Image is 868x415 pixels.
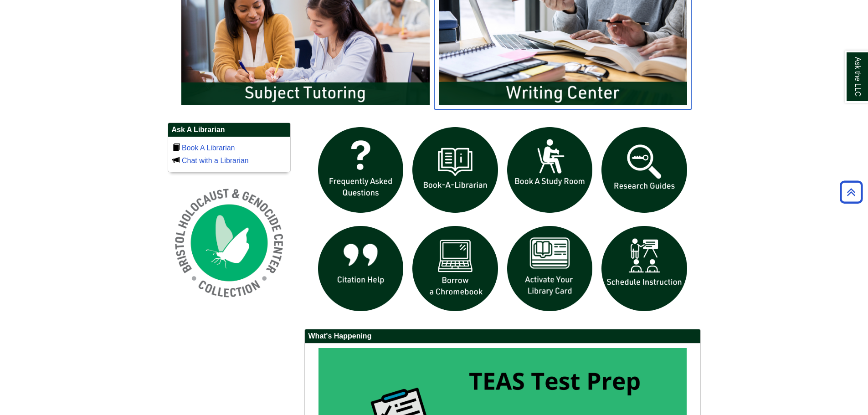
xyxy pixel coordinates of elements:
a: Back to Top [837,186,866,198]
h2: What's Happening [305,329,700,343]
img: activate Library Card icon links to form to activate student ID into library card [503,221,597,316]
img: Holocaust and Genocide Collection [168,181,291,304]
img: For faculty. Schedule Library Instruction icon links to form. [597,221,692,316]
img: book a study room icon links to book a study room web page [503,123,597,217]
img: citation help icon links to citation help guide page [313,221,408,316]
a: Book A Librarian [182,144,235,152]
h2: Ask A Librarian [168,123,290,137]
img: frequently asked questions [313,123,408,217]
a: Chat with a Librarian [182,157,249,164]
img: Research Guides icon links to research guides web page [597,123,692,217]
img: Borrow a chromebook icon links to the borrow a chromebook web page [408,221,503,316]
div: slideshow [313,123,692,320]
img: Book a Librarian icon links to book a librarian web page [408,123,503,217]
